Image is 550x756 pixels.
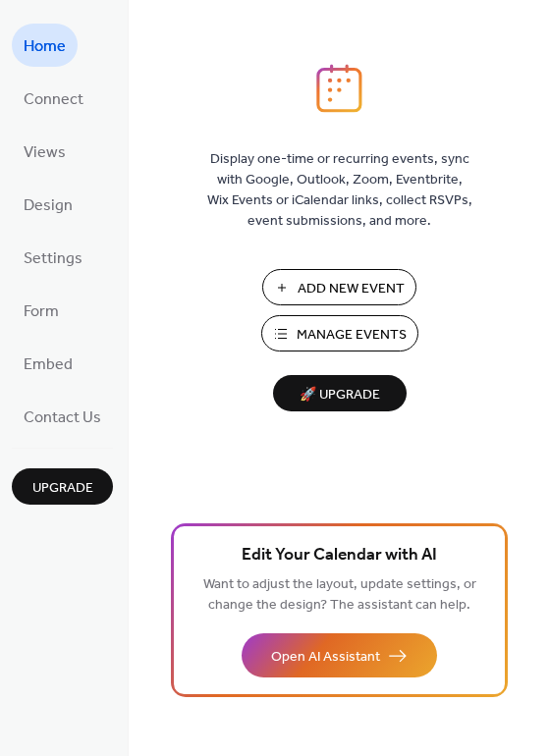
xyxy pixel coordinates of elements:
span: Display one-time or recurring events, sync with Google, Outlook, Zoom, Eventbrite, Wix Events or ... [207,149,472,232]
span: Design [24,190,73,222]
a: Home [12,24,78,67]
a: Contact Us [12,395,113,438]
button: Open AI Assistant [242,633,437,677]
a: Connect [12,77,95,120]
a: Settings [12,236,94,279]
a: Views [12,130,78,173]
span: Home [24,31,66,63]
span: Form [24,297,59,328]
span: Connect [24,84,83,116]
span: Want to adjust the layout, update settings, or change the design? The assistant can help. [203,571,476,619]
a: Form [12,289,71,332]
button: Add New Event [262,269,416,305]
span: Upgrade [32,478,93,499]
span: Manage Events [297,325,407,346]
span: Add New Event [298,279,405,299]
button: Manage Events [261,315,418,351]
button: 🚀 Upgrade [273,375,407,411]
span: Contact Us [24,403,101,434]
span: Embed [24,350,73,381]
img: logo_icon.svg [316,64,361,113]
a: Design [12,183,84,226]
a: Embed [12,342,84,385]
button: Upgrade [12,468,113,505]
span: Open AI Assistant [271,647,380,668]
span: 🚀 Upgrade [285,382,395,408]
span: Views [24,137,66,169]
span: Edit Your Calendar with AI [242,542,437,569]
span: Settings [24,243,82,275]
